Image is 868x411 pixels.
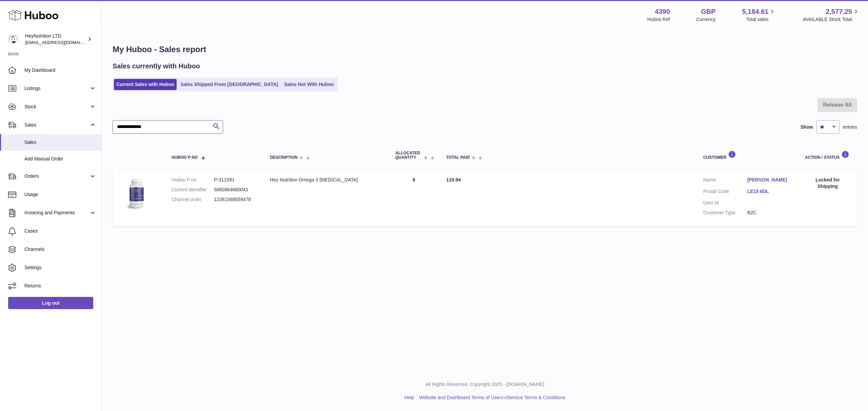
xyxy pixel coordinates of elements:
[24,104,89,110] span: Stock
[747,188,791,195] a: LE15 6DL
[843,124,857,130] span: entries
[172,196,214,203] dt: Channel order
[703,210,747,216] dt: Customer Type
[742,7,769,16] span: 5,184.61
[395,151,422,160] span: ALLOCATED Quantity
[24,210,89,216] span: Invoicing and Payments
[746,16,776,23] span: Total sales
[805,151,850,160] div: Action / Status
[405,395,414,400] a: Help
[647,16,670,23] div: Huboo Ref
[507,395,566,400] a: Service Terms & Conditions
[113,62,200,71] h2: Sales currently with Huboo
[270,155,298,160] span: Description
[172,187,214,193] dt: Current identifier
[214,187,256,193] dd: 5060864680041
[119,177,153,211] img: 43901725567192.jpeg
[282,79,336,90] a: Sales Not With Huboo
[24,283,96,289] span: Returns
[24,246,96,253] span: Channels
[446,177,461,182] span: 119.94
[172,177,214,183] dt: Huboo P no
[826,7,852,16] span: 2,577.25
[419,395,499,400] a: Website and Dashboard Terms of Use
[24,173,89,179] span: Orders
[8,34,18,44] img: info@heynutrition.com
[113,44,857,55] h1: My Huboo - Sales report
[701,7,715,16] strong: GBP
[24,228,96,234] span: Cases
[172,155,198,160] span: Huboo P no
[214,177,256,183] dd: P-311581
[801,124,813,130] label: Show
[214,196,256,203] dd: 12281568559478
[703,151,791,160] div: Customer
[803,16,860,23] span: AVAILABLE Stock Total
[24,191,96,198] span: Usage
[25,40,100,45] span: [EMAIL_ADDRESS][DOMAIN_NAME]
[446,155,470,160] span: Total paid
[270,177,382,183] div: Hey Nutrition Omega 3 [MEDICAL_DATA]
[417,394,565,401] li: and
[805,177,850,190] div: Locked for Shipping
[24,122,89,128] span: Sales
[114,79,177,90] a: Current Sales with Huboo
[703,200,747,206] dt: User Id
[24,139,96,146] span: Sales
[24,85,89,92] span: Listings
[107,381,863,388] p: All Rights Reserved. Copyright 2025 - [DOMAIN_NAME]
[703,177,747,185] dt: Name
[24,156,96,162] span: Add Manual Order
[747,177,791,183] a: [PERSON_NAME]
[24,264,96,271] span: Settings
[389,170,439,226] td: 6
[696,16,716,23] div: Currency
[655,7,670,16] strong: 4390
[803,7,860,23] a: 2,577.25 AVAILABLE Stock Total
[703,188,747,196] dt: Postal Code
[178,79,280,90] a: Sales Shipped From [GEOGRAPHIC_DATA]
[742,7,776,23] a: 5,184.61 Total sales
[8,297,93,309] a: Log out
[24,67,96,73] span: My Dashboard
[25,33,86,46] div: HeyNutrition LTD
[747,210,791,216] dd: B2C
